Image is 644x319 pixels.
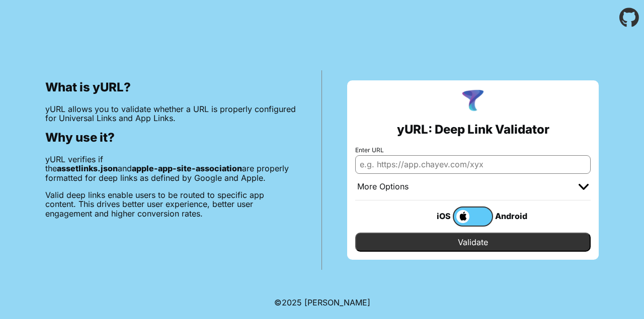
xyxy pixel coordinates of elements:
p: Valid deep links enable users to be routed to specific app content. This drives better user exper... [45,190,296,218]
b: apple-app-site-association [132,163,242,173]
div: More Options [357,182,409,192]
img: chevron [579,184,589,190]
span: 2025 [282,297,302,307]
footer: © [274,286,370,319]
label: Enter URL [355,147,591,154]
h2: What is yURL? [45,80,296,94]
div: Android [493,209,533,223]
input: Validate [355,233,591,252]
p: yURL allows you to validate whether a URL is properly configured for Universal Links and App Links. [45,104,296,123]
b: assetlinks.json [57,163,118,173]
h2: Why use it? [45,131,296,145]
a: Michael Ibragimchayev's Personal Site [304,297,370,307]
div: iOS [413,209,453,223]
img: yURL Logo [460,88,486,115]
p: yURL verifies if the and are properly formatted for deep links as defined by Google and Apple. [45,155,296,182]
input: e.g. https://app.chayev.com/xyx [355,155,591,173]
h2: yURL: Deep Link Validator [397,123,549,137]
